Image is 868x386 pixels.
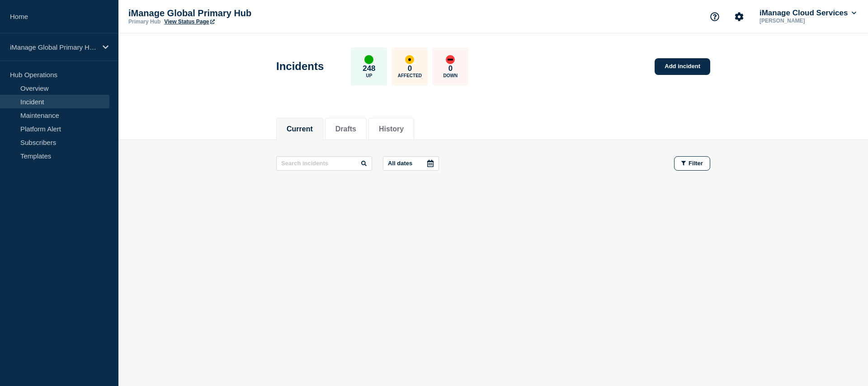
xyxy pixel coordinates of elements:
[398,73,422,78] p: Affected
[408,64,412,73] p: 0
[128,8,309,19] p: iManage Global Primary Hub
[758,18,852,24] p: [PERSON_NAME]
[335,125,356,133] button: Drafts
[674,156,710,171] button: Filter
[276,60,324,73] h1: Incidents
[689,160,703,167] span: Filter
[730,7,749,26] button: Account settings
[758,9,858,18] button: iManage Cloud Services
[705,7,724,26] button: Support
[287,125,313,133] button: Current
[363,64,375,73] p: 248
[164,19,214,25] a: View Status Page
[10,43,97,51] p: iManage Global Primary Hub
[364,55,373,64] div: up
[379,125,404,133] button: History
[655,58,710,75] a: Add incident
[388,160,412,167] p: All dates
[276,156,372,171] input: Search incidents
[443,73,458,78] p: Down
[446,55,455,64] div: down
[366,73,372,78] p: Up
[448,64,453,73] p: 0
[128,19,160,25] p: Primary Hub
[383,156,439,171] button: All dates
[405,55,414,64] div: affected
